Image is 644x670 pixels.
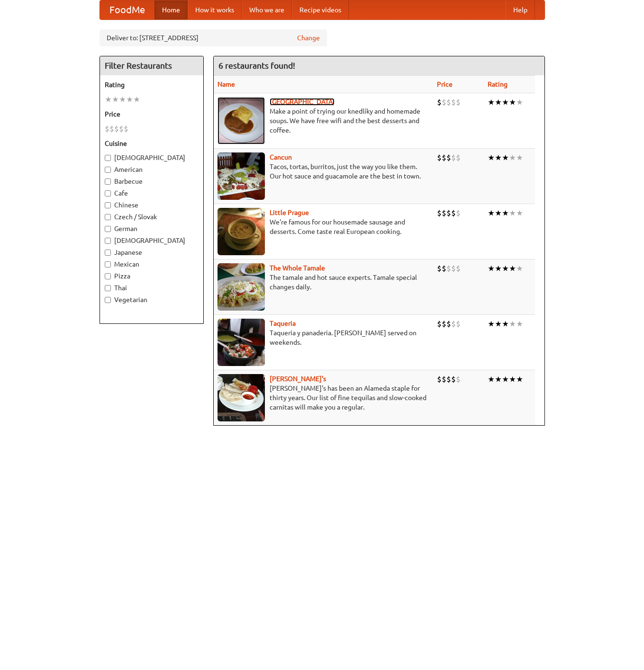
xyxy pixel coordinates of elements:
[502,152,509,163] li: ★
[218,208,265,255] img: littleprague.jpg
[119,94,126,105] li: ★
[446,152,451,163] li: $
[105,139,199,148] h5: Cuisine
[100,29,327,46] div: Deliver to: [STREET_ADDRESS]
[105,212,199,222] label: Czech / Slovak
[506,0,535,19] a: Help
[509,97,516,107] li: ★
[270,98,335,106] a: [GEOGRAPHIC_DATA]
[516,97,523,107] li: ★
[270,209,309,216] a: Little Prague
[105,226,111,232] input: German
[218,97,265,144] img: czechpoint.jpg
[105,94,112,105] li: ★
[218,152,265,200] img: cancun.jpg
[270,264,325,272] a: The Whole Tamale
[126,94,133,105] li: ★
[437,152,442,163] li: $
[456,319,461,329] li: $
[502,263,509,274] li: ★
[446,263,451,274] li: $
[100,56,203,75] h4: Filter Restaurants
[437,319,442,329] li: $
[119,124,124,134] li: $
[502,374,509,384] li: ★
[502,97,509,107] li: ★
[114,124,119,134] li: $
[105,124,109,134] li: $
[502,319,509,329] li: ★
[488,152,495,163] li: ★
[297,33,320,43] a: Change
[270,153,292,161] a: Cancun
[112,94,119,105] li: ★
[509,263,516,274] li: ★
[437,97,442,107] li: $
[105,261,111,268] input: Mexican
[442,97,446,107] li: $
[446,374,451,384] li: $
[516,263,523,274] li: ★
[456,374,461,384] li: $
[218,107,430,135] p: Make a point of trying our knedlíky and homemade soups. We have free wifi and the best desserts a...
[124,124,128,134] li: $
[105,259,199,269] label: Mexican
[495,152,502,163] li: ★
[109,124,114,134] li: $
[292,0,349,19] a: Recipe videos
[105,153,199,162] label: [DEMOGRAPHIC_DATA]
[218,374,265,421] img: pedros.jpg
[451,374,456,384] li: $
[446,208,451,218] li: $
[442,374,446,384] li: $
[133,94,140,105] li: ★
[446,319,451,329] li: $
[451,319,456,329] li: $
[105,236,199,245] label: [DEMOGRAPHIC_DATA]
[105,190,111,197] input: Cafe
[105,165,199,174] label: American
[442,263,446,274] li: $
[218,319,265,366] img: taqueria.jpg
[451,263,456,274] li: $
[502,208,509,218] li: ★
[105,109,199,119] h5: Price
[242,0,292,19] a: Who we are
[105,167,111,173] input: American
[446,97,451,107] li: $
[509,319,516,329] li: ★
[105,224,199,233] label: German
[105,271,199,281] label: Pizza
[456,152,461,163] li: $
[488,319,495,329] li: ★
[509,152,516,163] li: ★
[451,208,456,218] li: $
[218,162,430,181] p: Tacos, tortas, burritos, just the way you like them. Our hot sauce and guacamole are the best in ...
[270,375,326,383] a: [PERSON_NAME]'s
[188,0,242,19] a: How it works
[516,208,523,218] li: ★
[495,374,502,384] li: ★
[437,263,442,274] li: $
[488,208,495,218] li: ★
[218,328,430,347] p: Taqueria y panaderia. [PERSON_NAME] served on weekends.
[218,273,430,292] p: The tamale and hot sauce experts. Tamale special changes daily.
[456,263,461,274] li: $
[105,283,199,293] label: Thai
[105,188,199,198] label: Cafe
[105,248,199,257] label: Japanese
[105,238,111,244] input: [DEMOGRAPHIC_DATA]
[488,263,495,274] li: ★
[456,208,461,218] li: $
[270,320,296,327] b: Taqueria
[105,202,111,208] input: Chinese
[105,273,111,279] input: Pizza
[105,285,111,291] input: Thai
[218,80,235,88] a: Name
[488,374,495,384] li: ★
